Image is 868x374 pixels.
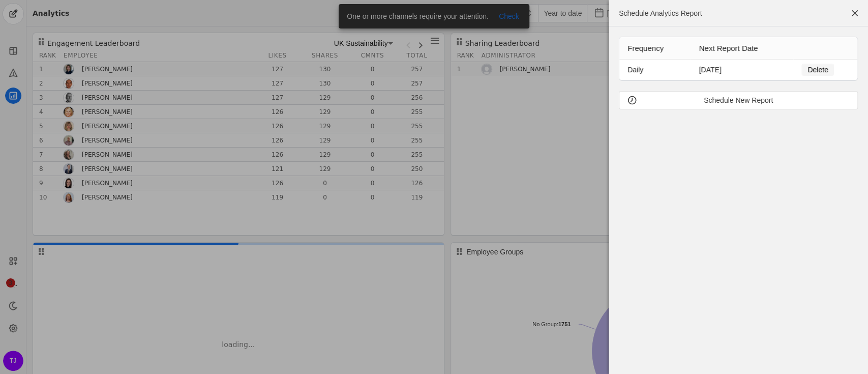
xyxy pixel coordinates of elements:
[801,64,834,76] button: Delete
[619,60,691,80] td: Daily
[619,8,702,18] div: Schedule Analytics Report
[691,60,793,80] td: [DATE]
[619,91,858,109] button: Schedule New Report
[619,37,691,60] th: Frequency
[807,65,828,75] span: Delete
[627,95,850,105] div: Schedule New Report
[691,37,793,60] th: Next Report Date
